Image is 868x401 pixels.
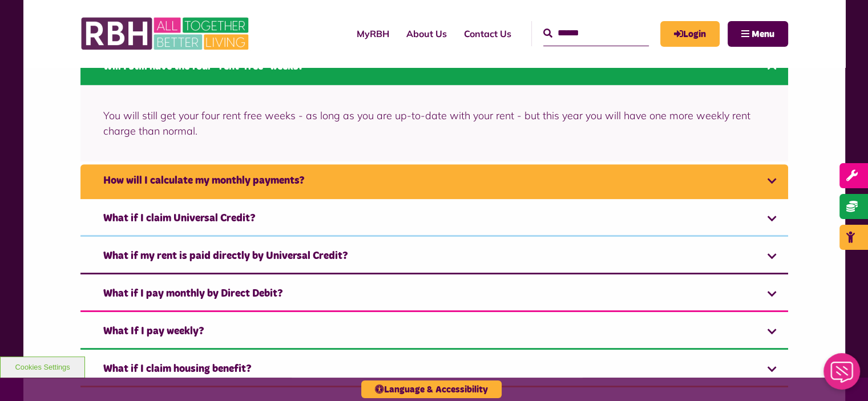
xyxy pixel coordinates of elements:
[455,18,520,49] a: Contact Us
[80,50,788,85] a: Will I still have the four "rent-free" weeks?
[543,21,649,46] input: Search
[80,240,788,274] a: What if my rent is paid directly by Universal Credit?
[80,11,252,56] img: RBH
[817,350,868,401] iframe: Netcall Web Assistant for live chat
[80,202,788,237] a: What if I claim Universal Credit?
[80,353,788,387] a: What if I claim housing benefit?
[103,108,765,139] p: You will still get your four rent free weeks - as long as you are up-to-date with your rent - but...
[80,315,788,350] a: What If I pay weekly?
[348,18,398,49] a: MyRBH
[80,85,788,161] div: Will I still have the four "rent-free" weeks?
[728,21,788,47] button: Navigation
[398,18,455,49] a: About Us
[80,164,788,199] a: How will I calculate my monthly payments?
[361,380,502,398] button: Language & Accessibility
[80,277,788,312] a: What if I pay monthly by Direct Debit?
[660,21,720,47] a: MyRBH
[752,30,774,39] span: Menu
